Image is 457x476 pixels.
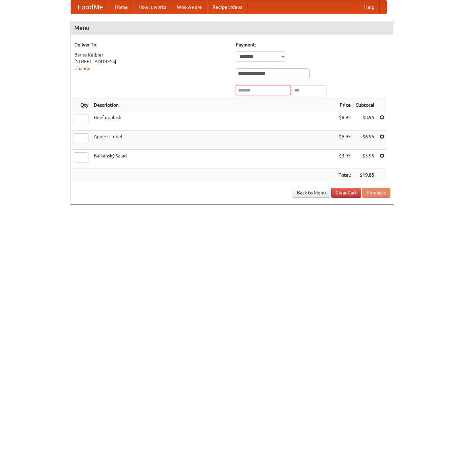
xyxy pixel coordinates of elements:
[91,99,336,111] th: Description
[353,99,377,111] th: Subtotal
[336,150,353,169] td: $3.95
[91,131,336,150] td: Apple strudel
[133,0,172,14] a: How it works
[336,99,353,111] th: Price
[207,0,247,14] a: Recipe videos
[74,51,229,58] div: Bariss Kelbier
[293,188,330,198] a: Back to Menu
[362,188,390,198] button: Purchase
[353,150,377,169] td: $3.95
[71,99,91,111] th: Qty
[353,169,377,181] th: $19.85
[91,150,336,169] td: Balkánský Salad
[236,41,390,48] h5: Payment:
[353,131,377,150] td: $6.95
[172,0,207,14] a: Who we are
[74,58,229,65] div: [STREET_ADDRESS]
[353,111,377,131] td: $8.95
[336,131,353,150] td: $6.95
[71,21,394,35] h4: Menu
[74,41,229,48] h5: Deliver To:
[74,66,90,71] a: Change
[359,0,380,14] a: Help
[336,169,353,181] th: Total:
[331,188,361,198] a: Clear Cart
[110,0,133,14] a: Home
[336,111,353,131] td: $8.95
[91,111,336,131] td: Beef goulash
[71,0,110,14] a: FoodMe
